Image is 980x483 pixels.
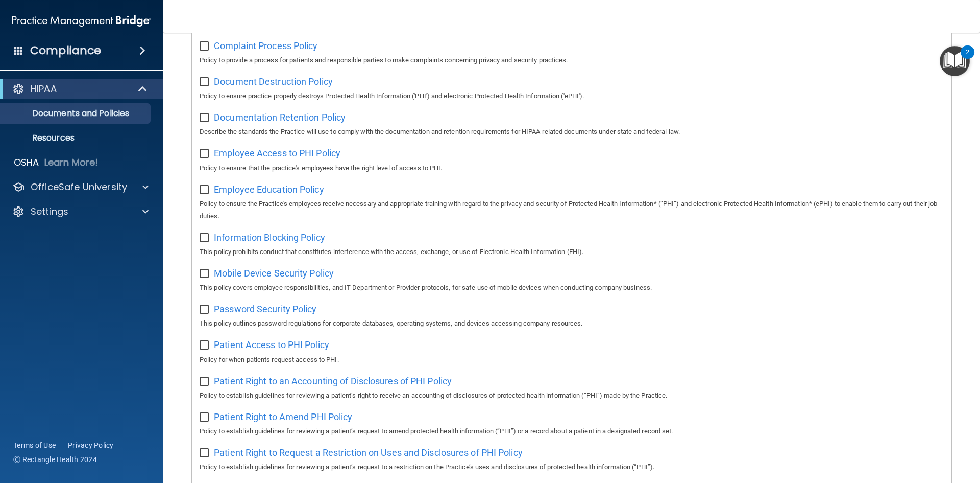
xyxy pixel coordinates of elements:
button: Open Resource Center, 2 new notifications [940,46,970,76]
p: Documents and Policies [7,108,146,119]
p: HIPAA [31,83,57,95]
span: Patient Access to PHI Policy [214,339,329,350]
p: This policy outlines password regulations for corporate databases, operating systems, and devices... [200,317,944,330]
a: Settings [12,205,149,218]
span: Patient Right to Amend PHI Policy [214,411,352,422]
div: 2 [966,52,969,65]
a: OfficeSafe University [12,181,149,193]
p: OSHA [14,156,39,169]
span: Mobile Device Security Policy [214,268,334,279]
span: Employee Education Policy [214,184,324,195]
p: Settings [31,205,68,218]
p: Policy for when patients request access to PHI. [200,354,944,366]
p: Policy to ensure the Practice's employees receive necessary and appropriate training with regard ... [200,198,944,222]
span: Complaint Process Policy [214,40,317,51]
p: This policy prohibits conduct that constitutes interference with the access, exchange, or use of ... [200,246,944,258]
a: HIPAA [12,83,148,95]
p: Policy to ensure practice properly destroys Protected Health Information ('PHI') and electronic P... [200,90,944,102]
p: Policy to ensure that the practice's employees have the right level of access to PHI. [200,162,944,174]
span: Patient Right to an Accounting of Disclosures of PHI Policy [214,376,452,386]
p: Learn More! [44,156,99,169]
p: This policy covers employee responsibilities, and IT Department or Provider protocols, for safe u... [200,282,944,294]
p: Policy to establish guidelines for reviewing a patient’s request to amend protected health inform... [200,425,944,438]
p: Policy to provide a process for patients and responsible parties to make complaints concerning pr... [200,54,944,66]
span: Document Destruction Policy [214,76,333,87]
p: OfficeSafe University [31,181,127,193]
p: Policy to establish guidelines for reviewing a patient’s request to a restriction on the Practice... [200,461,944,473]
span: Information Blocking Policy [214,232,325,243]
span: Documentation Retention Policy [214,112,346,123]
h4: Compliance [30,43,101,58]
p: Describe the standards the Practice will use to comply with the documentation and retention requi... [200,126,944,138]
p: Policy to establish guidelines for reviewing a patient’s right to receive an accounting of disclo... [200,389,944,402]
span: Ⓒ Rectangle Health 2024 [13,454,97,465]
a: Terms of Use [13,440,56,450]
span: Employee Access to PHI Policy [214,148,340,158]
span: Patient Right to Request a Restriction on Uses and Disclosures of PHI Policy [214,447,523,458]
a: Privacy Policy [68,440,114,450]
img: PMB logo [12,11,151,31]
span: Password Security Policy [214,304,316,314]
p: Resources [7,133,146,143]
